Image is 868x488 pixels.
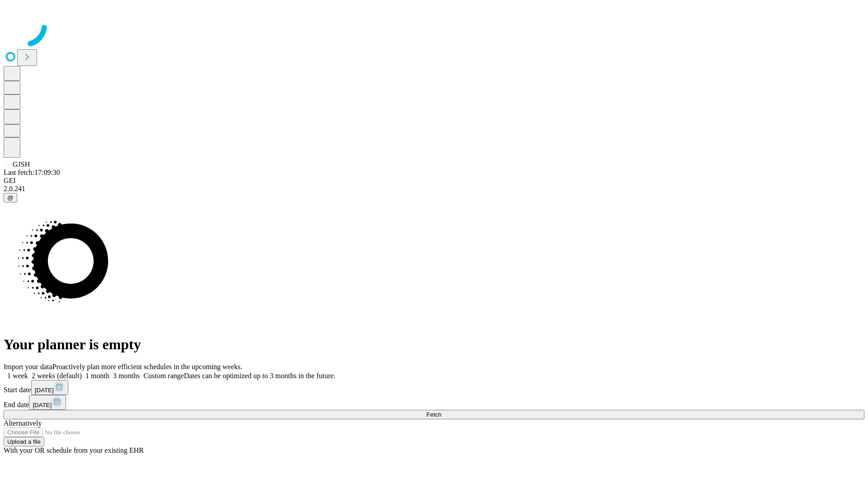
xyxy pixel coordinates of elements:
[4,185,864,193] div: 2.0.241
[4,395,864,410] div: End date
[4,193,17,202] button: @
[4,380,864,395] div: Start date
[426,411,441,418] span: Fetch
[52,363,242,371] span: Proactively plan more efficient schedules in the upcoming weeks.
[4,169,60,176] span: Last fetch: 17:09:30
[13,160,30,168] span: GJSH
[4,410,864,419] button: Fetch
[4,363,52,371] span: Import your data
[4,437,44,446] button: Upload a file
[7,194,14,201] span: @
[4,177,864,185] div: GEI
[32,372,82,380] span: 2 weeks (default)
[113,372,140,380] span: 3 months
[33,402,52,408] span: [DATE]
[7,372,28,380] span: 1 week
[143,372,184,380] span: Custom range
[35,387,54,394] span: [DATE]
[4,419,42,427] span: Alternatively
[4,336,864,353] h1: Your planner is empty
[85,372,109,380] span: 1 month
[29,395,66,410] button: [DATE]
[4,446,144,454] span: With your OR schedule from your existing EHR
[184,372,335,380] span: Dates can be optimized up to 3 months in the future.
[31,380,68,395] button: [DATE]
